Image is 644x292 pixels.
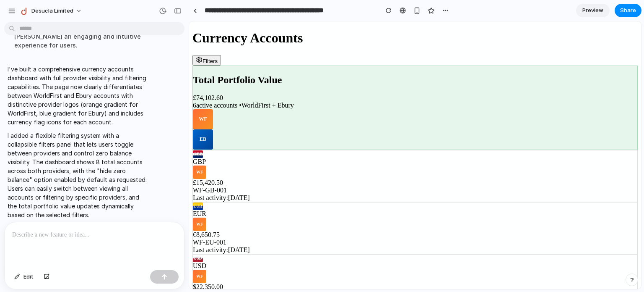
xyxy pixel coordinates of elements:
[4,53,448,64] h2: Total Portfolio Value
[615,4,641,17] button: Share
[4,189,17,196] span: EUR
[23,273,34,281] span: Edit
[4,217,448,225] div: WF-EU-001
[8,131,148,219] p: I added a flexible filtering system with a collapsible filters panel that lets users toggle betwe...
[4,181,14,189] div: EUR
[4,225,448,232] div: Last activity: [DATE]
[4,233,14,241] div: USD
[620,6,636,15] span: Share
[4,88,24,108] div: WF
[4,262,448,269] div: $22,350.00
[4,129,14,137] div: GBP
[4,158,448,165] div: £15,420.50
[10,270,38,284] button: Edit
[4,137,17,144] span: GBP
[4,241,17,248] span: USD
[4,248,17,262] div: WF
[4,73,448,80] div: £74,102.60
[4,108,24,128] div: EB
[4,173,448,180] div: Last activity: [DATE]
[4,80,448,88] div: 6 active accounts • WorldFirst + Ebury
[8,65,148,126] p: I've built a comprehensive currency accounts dashboard with full provider visibility and filterin...
[31,7,73,15] span: Desucla Limited
[4,165,448,173] div: WF-GB-001
[3,9,449,24] h1: Currency Accounts
[4,210,448,217] div: €8,650.75
[576,4,610,17] a: Preview
[16,4,86,18] button: Desucla Limited
[582,6,603,15] span: Preview
[4,196,17,210] div: WF
[4,144,17,158] div: WF
[3,34,32,44] button: Filters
